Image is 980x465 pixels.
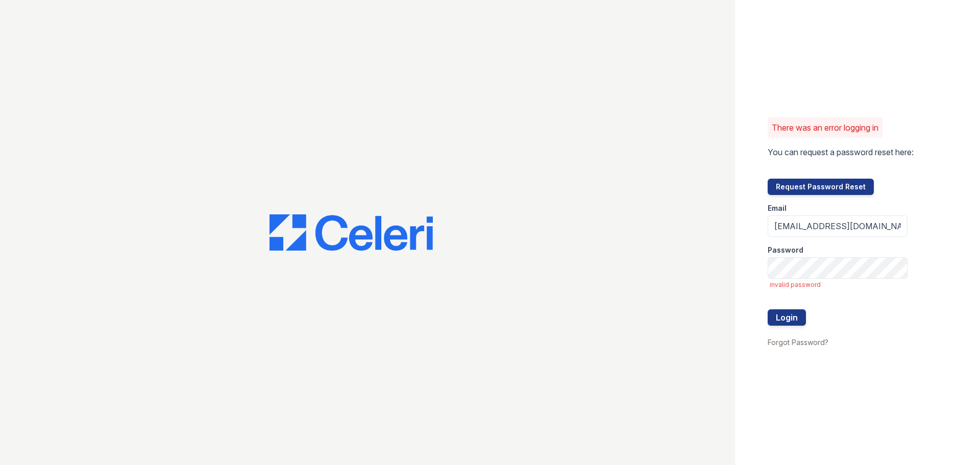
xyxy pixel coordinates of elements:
[770,281,908,289] span: invalid password
[768,338,828,347] a: Forgot Password?
[768,203,787,213] label: Email
[768,309,806,326] button: Login
[772,121,878,134] p: There was an error logging in
[768,179,874,195] button: Request Password Reset
[269,214,433,251] img: CE_Logo_Blue-a8612792a0a2168367f1c8372b55b34899dd931a85d93a1a3d3e32e68fde9ad4.png
[768,245,803,255] label: Password
[768,146,914,158] p: You can request a password reset here:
